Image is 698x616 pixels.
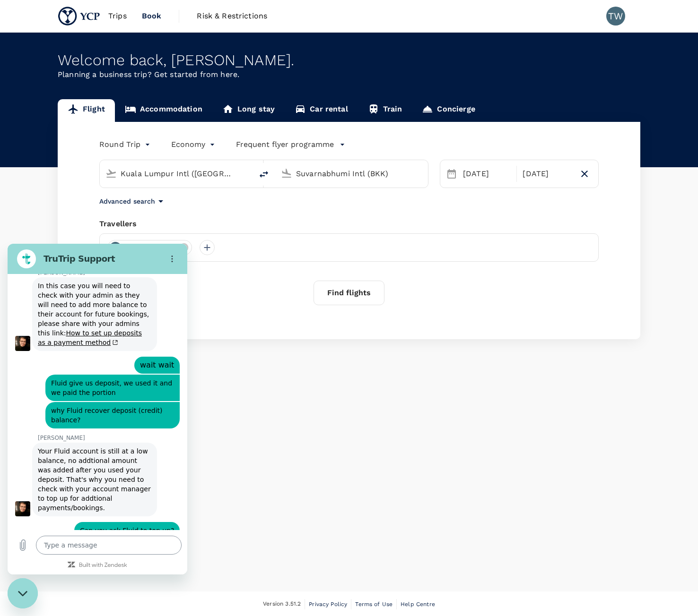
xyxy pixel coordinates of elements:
a: Flight [58,99,115,122]
button: Open [246,172,248,174]
span: [PERSON_NAME] [118,243,182,253]
div: [DATE] [459,164,515,183]
div: [DATE] [519,164,574,183]
div: TW [606,7,625,26]
span: Privacy Policy [309,601,347,607]
div: Round Trip [99,137,152,152]
a: Accommodation [115,99,212,122]
a: Terms of Use [355,599,393,609]
div: TW [110,242,121,253]
input: Going to [296,166,408,181]
button: Find flights [314,281,384,305]
iframe: Button to launch messaging window, conversation in progress [8,578,38,608]
button: delete [253,163,275,186]
a: Car rental [285,99,358,122]
button: Upload file [6,292,25,311]
a: Help Centre [401,599,435,609]
span: Version 3.51.2 [263,599,301,609]
div: Economy [171,137,217,152]
span: Trips [108,10,127,22]
a: Train [358,99,412,122]
p: Planning a business trip? Get started from here. [58,69,640,80]
a: Long stay [212,99,285,122]
div: Travellers [99,218,599,230]
button: Open [421,172,423,174]
iframe: Messaging window [8,244,187,574]
button: Frequent flyer programme [236,139,345,150]
span: Can you ask Fluid to top up? [72,282,166,291]
div: Welcome back , [PERSON_NAME] . [58,51,640,69]
a: Privacy Policy [309,599,347,609]
div: TW[PERSON_NAME] [107,240,192,255]
img: YCP SG Pte. Ltd. [58,6,101,26]
button: Advanced search [99,196,166,207]
p: Advanced search [99,197,155,206]
a: Built with Zendesk: Visit the Zendesk website in a new tab [71,319,120,325]
span: Book [142,10,162,22]
span: Terms of Use [355,601,393,607]
span: Risk & Restrictions [197,10,267,22]
p: Frequent flyer programme [236,139,334,150]
span: Help Centre [401,601,435,607]
input: Depart from [121,166,233,181]
a: Concierge [412,99,485,122]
